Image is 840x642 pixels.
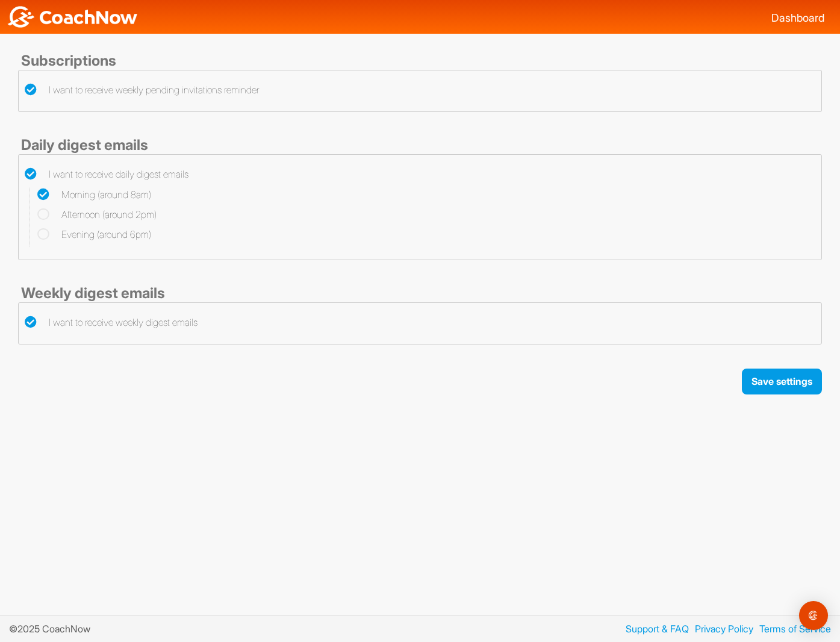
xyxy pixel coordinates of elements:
[37,187,151,202] label: Morning (around 8am)
[18,284,822,302] div: Weekly digest emails
[753,622,831,636] a: Terms of Service
[37,207,157,222] label: Afternoon (around 2pm)
[771,11,824,24] a: Dashboard
[25,167,188,181] label: I want to receive daily digest emails
[742,369,822,394] button: Save settings
[25,83,259,97] label: I want to receive weekly pending invitations reminder
[799,601,828,630] div: Open Intercom Messenger
[9,622,99,636] p: © 2025 CoachNow
[689,622,753,636] a: Privacy Policy
[18,136,822,154] div: Daily digest emails
[25,315,198,329] label: I want to receive weekly digest emails
[37,227,151,242] label: Evening (around 6pm)
[6,6,138,28] img: CoachNow
[620,622,689,636] a: Support & FAQ
[18,52,822,70] div: Subscriptions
